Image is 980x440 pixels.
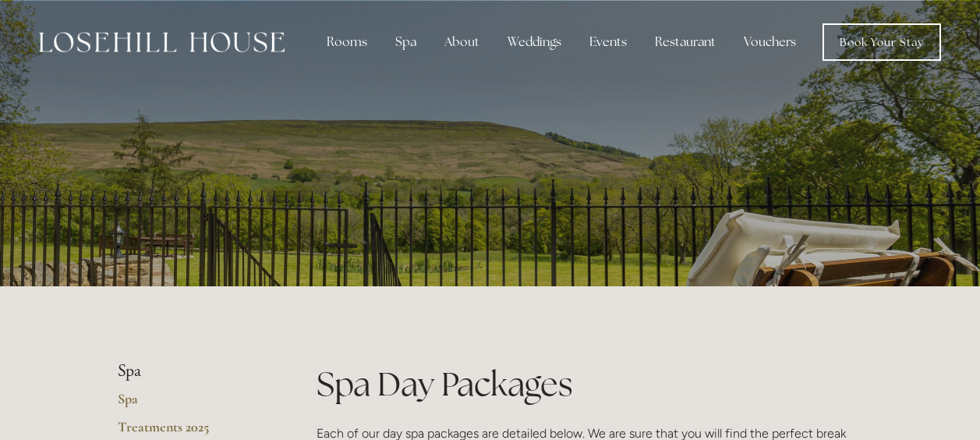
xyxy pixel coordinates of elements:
a: Spa [118,390,267,418]
div: Weddings [495,27,574,58]
a: Book Your Stay [823,23,941,61]
li: Spa [118,361,267,381]
div: About [432,27,492,58]
a: Vouchers [731,27,808,58]
div: Rooms [314,27,380,58]
h1: Spa Day Packages [317,361,863,407]
div: Spa [383,27,429,58]
div: Restaurant [642,27,728,58]
img: Losehill House [39,32,285,52]
div: Events [577,27,639,58]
